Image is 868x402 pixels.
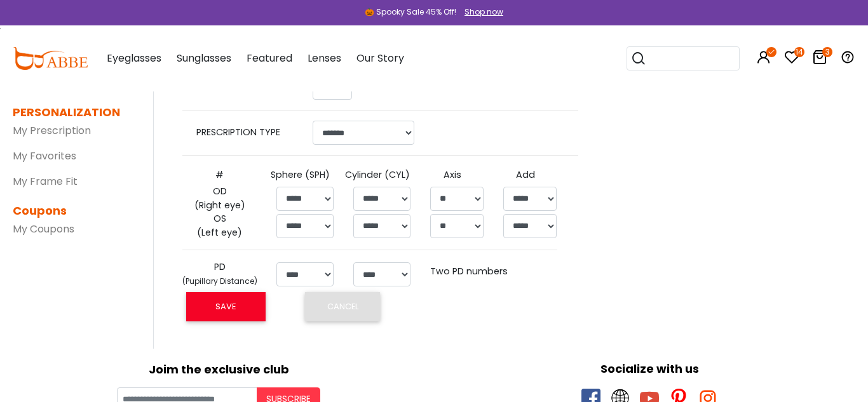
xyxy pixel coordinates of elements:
[421,166,494,185] th: Axis
[182,185,267,212] th: OD (Right eye)
[458,6,503,17] a: Shop now
[267,166,344,185] th: Sphere (SPH)
[365,6,456,18] div: 🎃 Spooky Sale 45% Off!
[182,212,267,239] th: OS (Left eye)
[13,123,91,138] a: My Prescription
[784,52,799,67] a: 14
[440,360,858,377] div: Socialize with us
[13,174,78,189] a: My Frame Fit
[182,276,257,286] span: (Pupillary Distance)
[182,166,267,185] th: #
[13,104,134,121] dt: PERSONALIZATION
[182,121,303,145] th: PRESCRIPTION TYPE
[13,202,134,219] dt: Coupons
[465,6,503,18] div: Shop now
[494,166,567,185] th: Add
[182,260,267,288] th: PD
[247,51,292,65] span: Featured
[356,51,404,65] span: Our Story
[822,47,832,57] i: 3
[344,166,421,185] th: Cylinder (CYL)
[305,292,380,321] a: CANCEL
[186,292,266,321] button: SAVE
[177,51,231,65] span: Sunglasses
[107,51,161,65] span: Eyeglasses
[13,47,88,70] img: abbeglasses.com
[308,51,341,65] span: Lenses
[430,265,508,279] label: Two PD numbers
[13,149,76,163] a: My Favorites
[10,358,428,378] div: Joim the exclusive club
[13,222,74,236] a: My Coupons
[812,52,827,67] a: 3
[794,47,804,57] i: 14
